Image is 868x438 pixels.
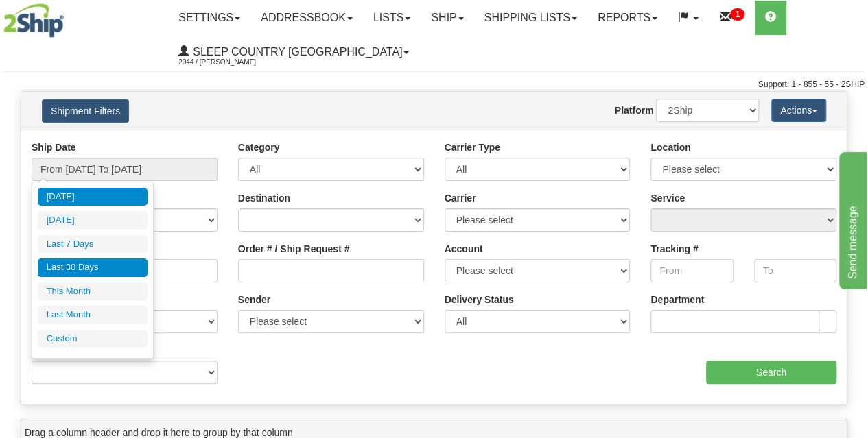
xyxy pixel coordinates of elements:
button: Shipment Filters [42,99,129,123]
a: 1 [709,1,755,35]
div: Send message [10,8,127,25]
li: Last 30 Days [38,258,148,277]
li: [DATE] [38,211,148,230]
input: Search [706,361,837,384]
a: Ship [421,1,473,35]
label: Platform [615,104,654,117]
label: Location [650,141,690,154]
input: To [754,259,836,282]
label: Delivery Status [445,293,514,306]
li: Last 7 Days [38,235,148,254]
img: logo2044.jpg [3,3,64,38]
label: Department [650,293,704,306]
input: From [650,259,733,282]
li: Last Month [38,306,148,324]
li: This Month [38,282,148,301]
label: Sender [238,293,270,306]
label: Account [445,242,483,256]
a: Sleep Country [GEOGRAPHIC_DATA] 2044 / [PERSON_NAME] [168,35,419,69]
label: Carrier [445,191,476,205]
label: Ship Date [32,141,76,154]
a: Reports [587,1,668,35]
label: Carrier Type [445,141,500,154]
label: Order # / Ship Request # [238,242,350,256]
button: Actions [771,99,826,122]
span: 2044 / [PERSON_NAME] [178,56,281,69]
li: Custom [38,330,148,348]
sup: 1 [730,8,744,21]
span: Sleep Country [GEOGRAPHIC_DATA] [189,46,402,58]
a: Settings [168,1,250,35]
a: Lists [363,1,421,35]
a: Shipping lists [474,1,587,35]
label: Category [238,141,280,154]
li: [DATE] [38,188,148,206]
label: Destination [238,191,290,205]
iframe: chat widget [836,149,867,289]
label: Tracking # [650,242,698,256]
a: Addressbook [250,1,363,35]
div: Support: 1 - 855 - 55 - 2SHIP [3,79,865,90]
label: Service [650,191,685,205]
